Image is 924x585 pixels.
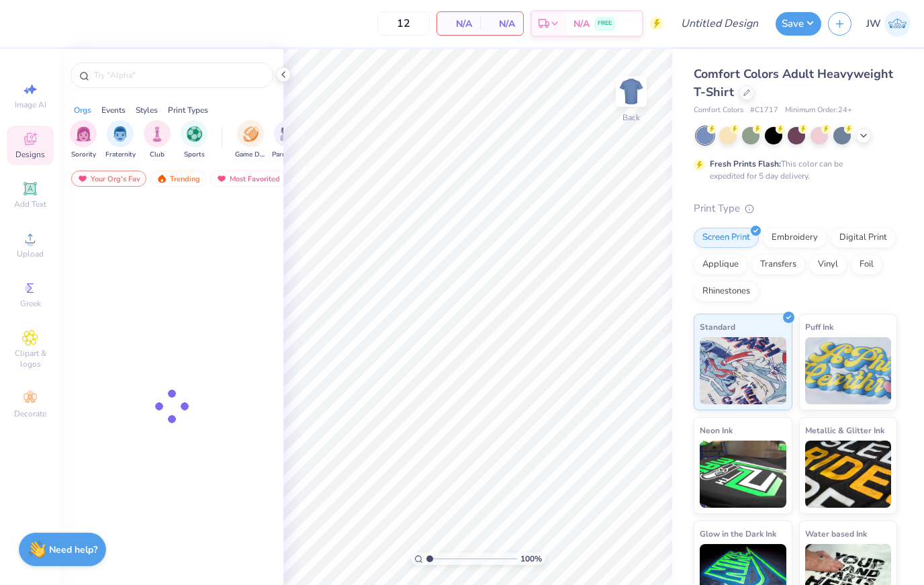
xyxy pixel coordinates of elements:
button: filter button [272,120,303,160]
img: Sports Image [187,126,202,142]
div: Rhinestones [694,281,759,302]
span: Upload [17,249,44,259]
img: Sorority Image [76,126,91,142]
span: Standard [700,320,735,334]
span: Comfort Colors [694,105,743,116]
div: Events [101,104,126,116]
img: Fraternity Image [113,126,128,142]
button: filter button [105,120,136,160]
button: Save [776,12,821,36]
strong: Fresh Prints Flash: [710,159,781,169]
div: Embroidery [763,228,827,248]
img: most_fav.gif [77,174,88,183]
input: – – [377,11,430,36]
span: Neon Ink [700,423,733,437]
span: Fraternity [105,150,136,160]
input: Untitled Design [670,10,769,37]
div: filter for Fraternity [105,120,136,160]
div: filter for Sports [181,120,207,160]
span: Parent's Weekend [272,150,303,160]
img: Game Day Image [243,126,259,142]
img: Back [618,78,645,105]
span: Comfort Colors Adult Heavyweight T-Shirt [694,66,893,100]
div: Back [622,111,640,124]
div: Styles [136,104,158,116]
span: N/A [573,17,590,31]
button: filter button [235,120,266,160]
span: N/A [445,17,472,31]
span: Image AI [15,99,46,110]
span: Sports [184,150,205,160]
img: Parent's Weekend Image [280,126,295,142]
div: Transfers [751,255,805,275]
div: Digital Print [831,228,896,248]
span: Greek [20,298,41,309]
span: Puff Ink [805,320,833,334]
span: # C1717 [750,105,778,116]
div: This color can be expedited for 5 day delivery. [710,158,875,182]
span: FREE [598,19,612,28]
span: Metallic & Glitter Ink [805,423,884,437]
img: Standard [700,337,786,404]
div: Foil [851,255,882,275]
button: filter button [70,120,97,160]
img: Club Image [150,126,165,142]
div: Applique [694,255,747,275]
div: Vinyl [809,255,847,275]
span: Clipart & logos [7,348,54,369]
div: Screen Print [694,228,759,248]
strong: Need help? [49,543,97,556]
img: Jessica Wendt [884,11,911,37]
span: Water based Ink [805,527,867,541]
span: Club [150,150,165,160]
div: Orgs [74,104,91,116]
img: Puff Ink [805,337,892,404]
span: Decorate [14,408,46,419]
span: Minimum Order: 24 + [785,105,852,116]
span: Designs [15,149,45,160]
a: JW [866,11,911,37]
span: Sorority [71,150,96,160]
div: filter for Club [144,120,171,160]
div: Print Types [168,104,208,116]
span: Glow in the Dark Ink [700,527,776,541]
img: Metallic & Glitter Ink [805,441,892,508]
div: filter for Parent's Weekend [272,120,303,160]
div: Most Favorited [210,171,286,187]
span: N/A [488,17,515,31]
div: Trending [150,171,206,187]
span: Add Text [14,199,46,210]
span: 100 % [520,553,542,565]
button: filter button [144,120,171,160]
img: trending.gif [156,174,167,183]
div: Your Org's Fav [71,171,146,187]
div: filter for Game Day [235,120,266,160]
span: JW [866,16,881,32]
img: most_fav.gif [216,174,227,183]
button: filter button [181,120,207,160]
img: Neon Ink [700,441,786,508]
div: filter for Sorority [70,120,97,160]
input: Try "Alpha" [93,69,265,82]
span: Game Day [235,150,266,160]
div: Print Type [694,201,897,216]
